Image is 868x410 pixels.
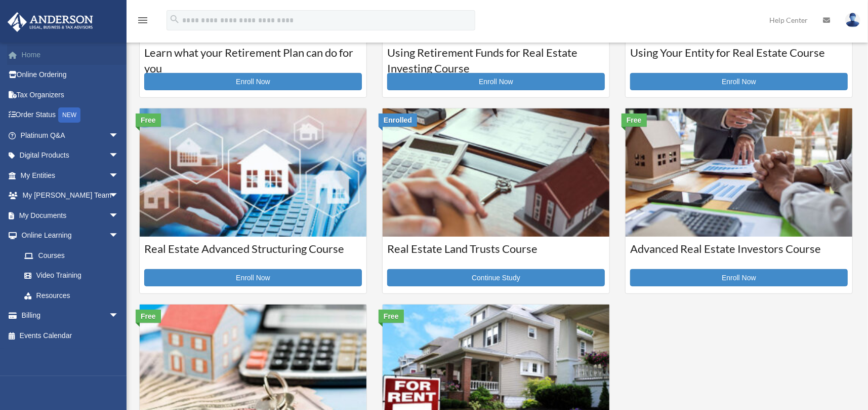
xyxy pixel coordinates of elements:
a: Tax Organizers [7,85,134,105]
div: NEW [58,107,80,123]
a: My Entitiesarrow_drop_down [7,165,134,185]
div: Enrolled [379,114,417,127]
a: Enroll Now [630,73,848,90]
h3: Real Estate Advanced Structuring Course [144,241,362,267]
h3: Real Estate Land Trusts Course [387,241,605,267]
a: My Documentsarrow_drop_down [7,205,134,226]
span: arrow_drop_down [109,145,129,166]
img: User Pic [845,13,860,27]
div: Free [622,114,647,127]
div: Free [379,310,404,323]
span: arrow_drop_down [109,226,129,246]
span: arrow_drop_down [109,165,129,186]
span: arrow_drop_down [109,125,129,146]
h3: Using Retirement Funds for Real Estate Investing Course [387,45,605,70]
span: arrow_drop_down [109,205,129,226]
h3: Using Your Entity for Real Estate Course [630,45,848,70]
h3: Advanced Real Estate Investors Course [630,241,848,267]
a: Enroll Now [387,73,605,90]
a: Enroll Now [144,269,362,286]
div: Free [136,114,161,127]
i: search [169,14,180,25]
a: Billingarrow_drop_down [7,306,134,326]
a: Enroll Now [144,73,362,90]
a: Video Training [14,266,134,286]
a: Enroll Now [630,269,848,286]
a: Continue Study [387,269,605,286]
h3: Learn what your Retirement Plan can do for you [144,45,362,70]
a: Platinum Q&Aarrow_drop_down [7,125,134,145]
a: Home [7,45,134,65]
img: Anderson Advisors Platinum Portal [5,12,96,32]
a: Digital Productsarrow_drop_down [7,145,134,166]
span: arrow_drop_down [109,185,129,206]
span: arrow_drop_down [109,306,129,326]
a: Online Learningarrow_drop_down [7,226,134,246]
a: Courses [14,245,129,266]
a: menu [137,18,149,26]
div: Free [136,310,161,323]
a: Online Ordering [7,65,134,85]
i: menu [137,14,149,26]
a: Resources [14,285,134,306]
a: Events Calendar [7,325,134,346]
a: Order StatusNEW [7,105,134,126]
a: My [PERSON_NAME] Teamarrow_drop_down [7,185,134,206]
